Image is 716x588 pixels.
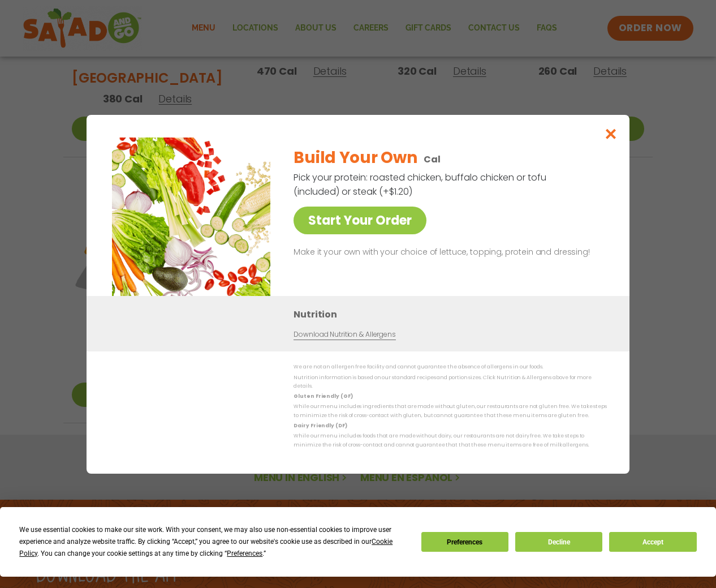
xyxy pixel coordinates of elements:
[294,146,417,170] h2: Build Your Own
[294,307,613,321] h3: Nutrition
[294,432,607,449] p: While our menu includes foods that are made without dairy, our restaurants are not dairy free. We...
[294,246,602,259] p: Make it your own with your choice of lettuce, topping, protein and dressing!
[609,532,696,552] button: Accept
[294,207,426,234] a: Start Your Order
[112,138,270,296] img: Featured product photo for Build Your Own
[19,524,407,560] div: We use essential cookies to make our site work. With your consent, we may also use non-essential ...
[424,152,441,166] p: Cal
[593,115,629,153] button: Close modal
[294,373,607,390] p: Nutrition information is based on our standard recipes and portion sizes. Click Nutrition & Aller...
[227,550,262,557] span: Preferences
[421,532,508,552] button: Preferences
[294,170,548,199] p: Pick your protein: roasted chicken, buffalo chicken or tofu (included) or steak (+$1.20)
[294,393,352,400] strong: Gluten Friendly (GF)
[294,402,607,420] p: While our menu includes ingredients that are made without gluten, our restaurants are not gluten ...
[515,532,602,552] button: Decline
[294,422,347,429] strong: Dairy Friendly (DF)
[294,329,395,340] a: Download Nutrition & Allergens
[294,363,607,371] p: We are not an allergen free facility and cannot guarantee the absence of allergens in our foods.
